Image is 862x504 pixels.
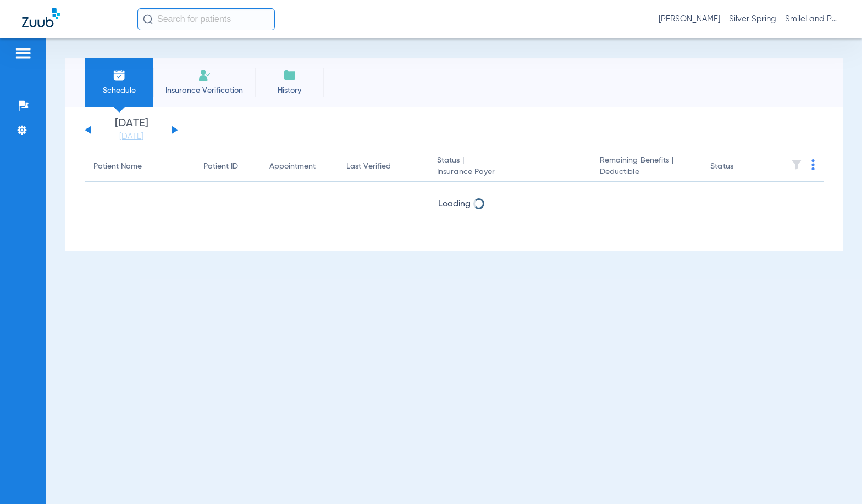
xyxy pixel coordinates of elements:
th: Remaining Benefits | [591,152,702,182]
span: Loading [438,200,471,209]
div: Appointment [269,161,329,172]
div: Patient ID [203,161,238,172]
img: History [283,69,296,82]
th: Status | [428,152,591,182]
div: Appointment [269,161,316,172]
span: [PERSON_NAME] - Silver Spring - SmileLand PD [659,14,840,25]
div: Patient Name [93,161,186,172]
span: Deductible [600,166,693,178]
th: Status [701,152,776,182]
span: Schedule [93,85,145,96]
img: Zuub Logo [22,8,60,27]
img: filter.svg [791,159,802,170]
div: Last Verified [346,161,419,172]
span: History [263,85,316,96]
img: Search Icon [143,14,153,24]
div: Last Verified [346,161,391,172]
img: hamburger-icon [14,47,32,60]
div: Patient ID [203,161,252,172]
a: [DATE] [98,131,164,142]
div: Patient Name [93,161,142,172]
input: Search for patients [137,8,275,30]
span: Insurance Payer [437,166,582,178]
img: Manual Insurance Verification [198,69,211,82]
img: group-dot-blue.svg [811,159,815,170]
span: Insurance Verification [162,85,247,96]
li: [DATE] [98,118,164,142]
img: Schedule [113,69,126,82]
